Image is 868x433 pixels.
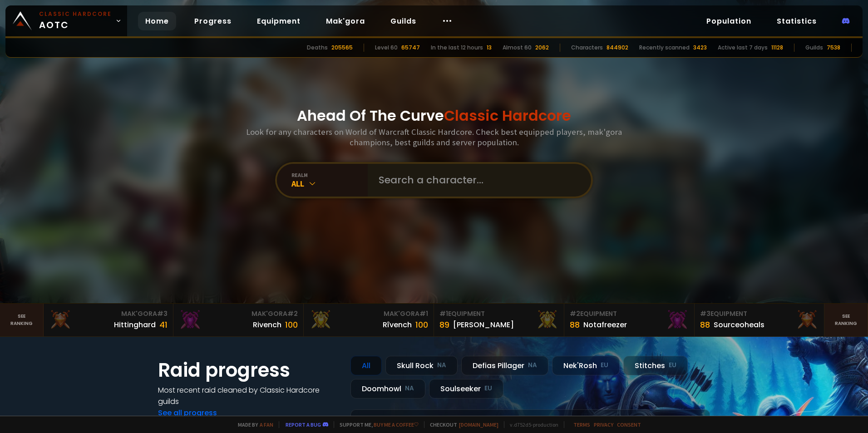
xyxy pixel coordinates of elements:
a: Report a bug [286,421,321,428]
div: Characters [571,44,603,52]
div: 844902 [607,44,628,52]
a: Privacy [594,421,613,428]
small: NA [405,384,414,393]
div: Active last 7 days [718,44,768,52]
div: Mak'Gora [179,309,298,319]
a: Consent [617,421,641,428]
div: Guilds [805,44,823,52]
a: Guilds [383,12,424,30]
div: 205565 [331,44,353,52]
a: Mak'Gora#1Rîvench100 [304,304,434,336]
a: Population [699,12,759,30]
div: Rîvench [383,319,412,330]
div: Mak'Gora [309,309,428,319]
div: Equipment [700,309,819,319]
span: # 3 [157,309,168,318]
div: 2062 [535,44,549,52]
div: [PERSON_NAME] [453,319,514,330]
div: Recently scanned [639,44,690,52]
div: 88 [700,319,710,331]
span: Support me, [334,421,419,428]
a: #1Equipment89[PERSON_NAME] [434,304,564,336]
h4: Most recent raid cleaned by Classic Hardcore guilds [158,384,340,407]
div: 89 [439,319,449,331]
div: All [291,178,368,189]
h1: Ahead Of The Curve [297,105,571,127]
div: 13 [487,44,492,52]
div: Level 60 [375,44,398,52]
div: Nek'Rosh [552,356,620,375]
small: Classic Hardcore [39,10,112,18]
input: Search a character... [373,164,580,197]
div: Mak'Gora [49,309,168,319]
div: 65747 [401,44,420,52]
div: In the last 12 hours [431,44,483,52]
div: Notafreezer [583,319,627,330]
h1: Raid progress [158,356,340,384]
a: Mak'Gora#2Rivench100 [173,304,304,336]
div: Skull Rock [385,356,458,375]
div: Defias Pillager [461,356,548,375]
small: EU [669,361,676,370]
h3: Look for any characters on World of Warcraft Classic Hardcore. Check best equipped players, mak'g... [242,127,626,148]
a: Mak'Gora#3Hittinghard41 [44,304,174,336]
a: a fan [260,421,273,428]
a: Home [138,12,176,30]
div: 100 [285,319,298,331]
a: Seeranking [824,304,868,336]
a: Buy me a coffee [374,421,419,428]
small: NA [528,361,537,370]
a: See all progress [158,408,217,418]
a: Mak'gora [319,12,372,30]
small: EU [484,384,492,393]
div: 41 [159,319,168,331]
div: 11128 [771,44,783,52]
span: Made by [232,421,273,428]
div: 100 [415,319,428,331]
span: # 1 [419,309,428,318]
a: Equipment [250,12,308,30]
span: # 2 [570,309,580,318]
div: 7538 [827,44,840,52]
span: # 3 [700,309,710,318]
div: 88 [570,319,580,331]
span: Checkout [424,421,498,428]
a: #2Equipment88Notafreezer [564,304,695,336]
div: realm [291,172,368,178]
span: Classic Hardcore [444,105,571,126]
div: Rivench [253,319,281,330]
div: Stitches [623,356,688,375]
a: Progress [187,12,239,30]
div: 3423 [693,44,707,52]
a: Statistics [769,12,824,30]
div: Equipment [439,309,558,319]
a: #3Equipment88Sourceoheals [695,304,825,336]
div: Sourceoheals [714,319,764,330]
div: All [350,356,382,375]
a: [DOMAIN_NAME] [459,421,498,428]
a: Classic HardcoreAOTC [5,5,127,36]
span: AOTC [39,10,112,32]
div: Doomhowl [350,379,425,399]
div: Almost 60 [503,44,532,52]
div: Soulseeker [429,379,503,399]
span: v. d752d5 - production [504,421,558,428]
div: Deaths [307,44,328,52]
small: EU [601,361,608,370]
small: NA [437,361,446,370]
div: Equipment [570,309,689,319]
a: Terms [573,421,590,428]
span: # 1 [439,309,448,318]
span: # 2 [287,309,298,318]
div: Hittinghard [114,319,156,330]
